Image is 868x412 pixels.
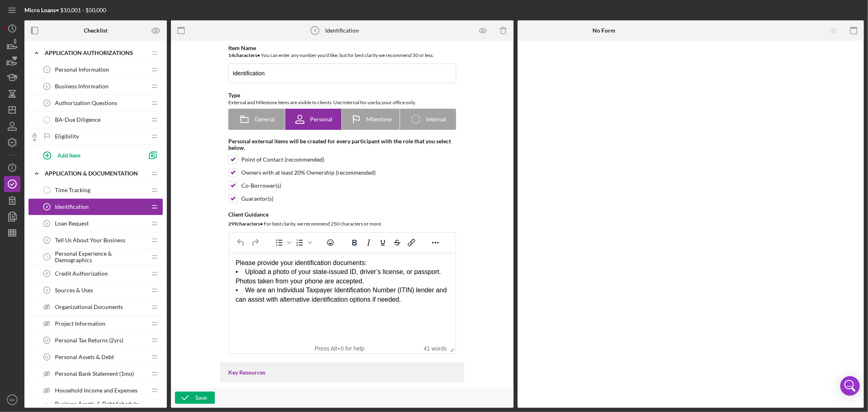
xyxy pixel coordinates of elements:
div: Point of Contact (recommended) [241,156,324,163]
span: BA-Due Diligence [55,116,101,123]
button: Reveal or hide additional toolbar items [429,237,442,248]
span: Personal [310,116,332,123]
span: Business Information [55,83,109,90]
button: Save [175,392,215,404]
div: Press the Up and Down arrow keys to resize the editor. [447,343,455,353]
tspan: 7 [46,255,48,259]
tspan: 5 [46,221,48,226]
button: Underline [376,237,390,248]
button: 41 words [424,345,447,352]
div: Item Name [228,45,456,51]
span: Credit Authorization [55,270,108,277]
span: Project Information [55,320,105,327]
span: Personal Experience & Demographics [55,250,146,263]
b: No Form [593,27,615,34]
tspan: 1 [46,68,48,72]
span: Personal Assets & Debt [55,354,114,360]
tspan: 4 [46,205,48,209]
div: Application Authorizations [45,50,146,56]
span: Milestone [366,116,391,123]
div: Type [228,92,456,99]
span: General [255,116,275,123]
button: Undo [234,237,248,248]
div: You can enter any number you'd like, but for best clarity we recommend 50 or less. [228,51,456,59]
div: Save [195,392,207,404]
button: Bold [348,237,361,248]
tspan: 9 [46,288,48,292]
div: Personal external items will be created for every participant with the role that you select below. [228,138,456,151]
div: • $10,001 - $50,000 [24,7,106,13]
span: Personal Bank Statement (1mo) [55,370,134,377]
b: 14 character s • [228,52,260,58]
tspan: 6 [46,238,48,242]
div: Identification [325,27,359,34]
span: Loan Request [55,220,89,227]
button: Add Item [37,147,142,163]
span: Authorization Questions [55,100,117,106]
span: Identification [55,204,89,210]
div: Numbered list [293,237,313,248]
span: Household Income and Expenses [55,387,138,394]
div: Guarantor(s) [241,195,273,202]
button: Insert/edit link [404,237,418,248]
button: Emojis [324,237,337,248]
button: Strikethrough [390,237,404,248]
span: Personal Information [55,66,109,73]
span: Eligibility [55,133,79,140]
div: Application & Documentation [45,170,146,177]
div: Add Item [57,147,81,163]
span: Sources & Uses [55,287,93,294]
span: Personal Tax Returns (2yrs) [55,337,123,344]
text: MK [9,398,15,402]
span: Time Tracking [55,187,90,193]
iframe: Rich Text Area [229,252,455,343]
div: Key Resources [228,369,456,376]
div: Open Intercom Messenger [840,376,860,396]
span: Internal [426,116,446,123]
tspan: 11 [45,355,49,359]
tspan: 8 [46,272,48,276]
button: Italic [362,237,376,248]
div: Press Alt+0 for help [304,345,376,352]
div: External and Milestone items are visible to clients. Use Internal for use by your office only. [228,99,456,107]
b: Checklist [84,27,107,34]
div: For best clarity, we recommend 250 characters or more. [228,220,456,228]
span: Tell Us About Your Business [55,237,125,243]
div: Client Guidance [228,211,456,218]
b: Micro Loans [24,7,56,13]
div: Owners with at least 20% Ownership (recommended) [241,169,376,176]
div: Bullet list [272,237,293,248]
tspan: 3 [46,101,48,105]
tspan: 10 [45,338,49,342]
button: MK [4,392,20,408]
button: Redo [248,237,262,248]
b: 299 character s • [228,221,263,227]
span: Organizational Documents [55,304,123,310]
tspan: 2 [46,84,48,88]
tspan: 4 [314,28,317,33]
div: Co-Borrower(s) [241,182,281,189]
